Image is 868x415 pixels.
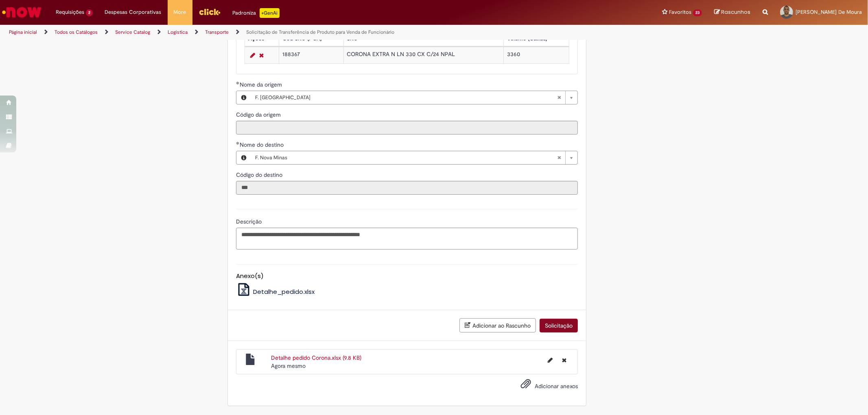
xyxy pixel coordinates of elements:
[236,287,315,296] a: Detalhe_pedido.xlsx
[459,318,536,332] button: Adicionar ao Rascunho
[236,91,251,104] button: Nome da origem, Visualizar este registro F. Nova Rio
[86,9,93,16] span: 2
[236,81,240,85] span: Obrigatório Preenchido
[6,25,573,40] ul: Trilhas de página
[168,29,188,35] a: Logistica
[236,218,263,225] span: Descrição
[236,228,578,250] textarea: Descrição
[236,111,282,118] span: Somente leitura - Código da origem
[260,8,280,18] p: +GenAi
[255,151,557,164] span: F. Nova Minas
[553,151,565,164] abbr: Limpar campo Nome do destino
[251,151,577,164] a: F. Nova MinasLimpar campo Nome do destino
[271,362,306,369] time: 01/10/2025 10:29:55
[504,47,569,63] td: 3360
[271,362,306,369] span: Agora mesmo
[240,141,285,148] span: Necessários - Nome do destino
[248,50,257,60] a: Editar Linha 1
[669,8,691,16] span: Favoritos
[199,6,221,18] img: click_logo_yellow_360x200.png
[518,376,533,395] button: Adicionar anexos
[543,354,558,367] button: Editar nome de arquivo Detalhe pedido Corona.xlsx
[553,91,565,104] abbr: Limpar campo Nome da origem
[251,91,577,104] a: F. [GEOGRAPHIC_DATA]Limpar campo Nome da origem
[540,319,578,332] button: Solicitação
[257,50,266,60] a: Remover linha 1
[1,4,43,20] img: ServiceNow
[255,91,557,104] span: F. [GEOGRAPHIC_DATA]
[253,287,315,296] span: Detalhe_pedido.xlsx
[9,29,37,35] a: Página inicial
[55,29,98,35] a: Todos os Catálogos
[236,141,240,145] span: Obrigatório Preenchido
[236,151,251,164] button: Nome do destino, Visualizar este registro F. Nova Minas
[105,8,162,16] span: Despesas Corporativas
[56,8,84,16] span: Requisições
[236,181,578,195] input: Código do destino
[236,273,578,280] h5: Anexo(s)
[796,9,862,15] span: [PERSON_NAME] De Moura
[233,8,280,18] div: Padroniza
[115,29,150,35] a: Service Catalog
[343,47,504,63] td: CORONA EXTRA N LN 330 CX C/24 NPAL
[236,121,578,135] input: Código da origem
[240,81,284,88] span: Necessários - Nome da origem
[271,354,361,361] a: Detalhe pedido Corona.xlsx (9.8 KB)
[557,354,571,367] button: Excluir Detalhe pedido Corona.xlsx
[205,29,229,35] a: Transporte
[174,8,186,16] span: More
[693,9,702,16] span: 23
[535,383,578,390] span: Adicionar anexos
[279,47,343,63] td: 188367
[246,29,394,35] a: Solicitação de Transferência de Produto para Venda de Funcionário
[236,171,284,178] span: Somente leitura - Código do destino
[714,9,750,16] a: Rascunhos
[721,8,750,16] span: Rascunhos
